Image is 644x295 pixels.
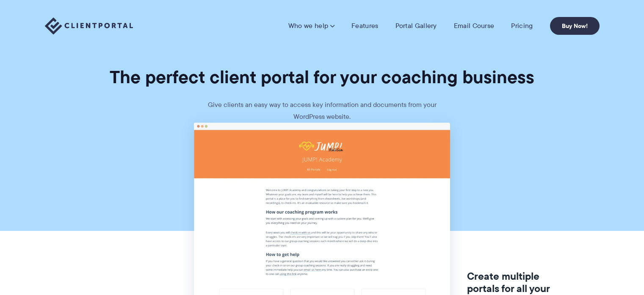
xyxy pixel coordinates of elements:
a: Features [351,22,378,30]
a: Portal Gallery [395,22,437,30]
a: Buy Now! [550,17,600,35]
a: Who we help [288,22,334,30]
a: Pricing [511,22,533,30]
a: Email Course [454,22,495,30]
p: Give clients an easy way to access key information and documents from your WordPress website. [195,99,449,123]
